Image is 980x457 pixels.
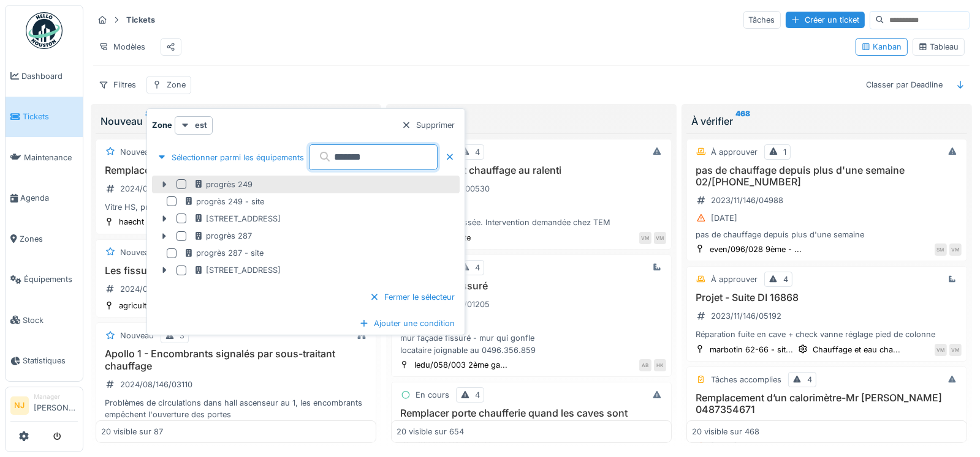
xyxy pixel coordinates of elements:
[807,374,812,385] div: 4
[145,114,154,128] sup: 87
[692,165,962,188] h3: pas de chauffage depuis plus d'une semaine 02/[PHONE_NUMBER]
[710,344,793,355] div: marbotin 62-66 - sit...
[416,389,449,401] div: En cours
[639,359,651,371] div: AB
[194,230,252,242] div: progrès 287
[735,114,750,128] sup: 468
[691,114,962,128] div: À vérifier
[654,232,666,244] div: VM
[101,165,371,176] h3: Remplacer vitre panneau solaire
[783,146,786,158] div: 1
[120,146,154,158] div: Nouveau
[23,314,78,326] span: Stock
[396,114,667,128] div: En cours
[397,332,666,355] div: mur façade fissuré - mur qui gonfle locataire joignable au 0496.356.859
[120,379,192,390] div: 2024/08/146/03110
[743,11,781,29] div: Tâches
[119,300,200,311] div: agriculture 182 / ma...
[121,14,160,26] strong: Tickets
[101,397,371,420] div: Problèmes de circulations dans hall ascenseur au 1, les encombrants empêchent l'ouverture des portes
[692,292,962,303] h3: Projet - Suite DI 16868
[34,392,78,418] li: [PERSON_NAME]
[152,119,172,131] strong: Zone
[397,217,666,228] div: Installation encrassée. Intervention demandée chez TEM
[120,283,192,295] div: 2024/06/146/01183
[152,149,309,166] div: Sélectionner parmi les équipements
[119,216,203,228] div: haecht 678-680 - sit...
[397,165,666,176] h3: Eau chaude et chauffage au ralenti
[194,213,281,225] div: [STREET_ADDRESS]
[120,330,154,341] div: Nouveau
[654,359,666,371] div: HK
[101,114,371,128] div: Nouveau
[354,315,460,332] div: Ajouter une condition
[24,273,78,285] span: Équipements
[24,152,78,163] span: Maintenance
[21,70,78,82] span: Dashboard
[935,243,947,256] div: SM
[711,146,758,158] div: À approuver
[692,229,962,240] div: pas de chauffage depuis plus d'une semaine
[184,247,264,259] div: progrès 287 - site
[414,359,507,371] div: ledu/058/003 2ème ga...
[34,392,78,401] div: Manager
[184,196,264,207] div: progrès 249 - site
[861,41,902,53] div: Kanban
[120,183,194,195] div: 2024/04/146/01200
[692,392,962,415] h3: Remplacement d’un calorimètre-Mr [PERSON_NAME] 0487354671
[949,243,962,256] div: VM
[711,212,737,224] div: [DATE]
[949,344,962,356] div: VM
[639,232,651,244] div: VM
[397,117,460,133] div: Supprimer
[20,192,78,204] span: Agenda
[692,426,759,437] div: 20 visible sur 468
[711,374,781,385] div: Tâches accomplies
[26,12,63,49] img: Badge_color-CXgf-gQk.svg
[167,79,186,91] div: Zone
[101,426,163,437] div: 20 visible sur 87
[120,247,154,258] div: Nouveau
[397,407,666,431] h3: Remplacer porte chaufferie quand les caves sont sèches
[861,76,949,94] div: Classer par Deadline
[180,330,184,341] div: 3
[711,310,781,322] div: 2023/11/146/05192
[813,344,900,355] div: Chauffage et eau cha...
[365,289,460,305] div: Fermer le sélecteur
[23,111,78,122] span: Tickets
[93,76,142,94] div: Filtres
[475,146,480,158] div: 4
[93,38,151,56] div: Modèles
[475,389,480,401] div: 4
[935,344,947,356] div: VM
[475,262,480,273] div: 4
[10,396,29,415] li: NJ
[20,233,78,245] span: Zones
[194,264,281,276] div: [STREET_ADDRESS]
[101,348,371,371] h3: Apollo 1 - Encombrants signalés par sous-traitant chauffage
[692,329,962,340] div: Réparation fuite en cave + check vanne réglage pied de colonne
[397,280,666,292] h3: mur façade fissuré
[918,41,959,53] div: Tableau
[783,273,788,285] div: 4
[711,273,758,285] div: À approuver
[397,426,464,437] div: 20 visible sur 654
[711,195,783,206] div: 2023/11/146/04988
[195,119,207,131] strong: est
[710,243,802,255] div: even/096/028 9ème - ...
[101,265,371,277] h3: Les fissures de façade
[786,12,865,28] div: Créer un ticket
[23,355,78,366] span: Statistiques
[101,201,371,213] div: Vitre HS, pression ok
[194,179,253,190] div: progrès 249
